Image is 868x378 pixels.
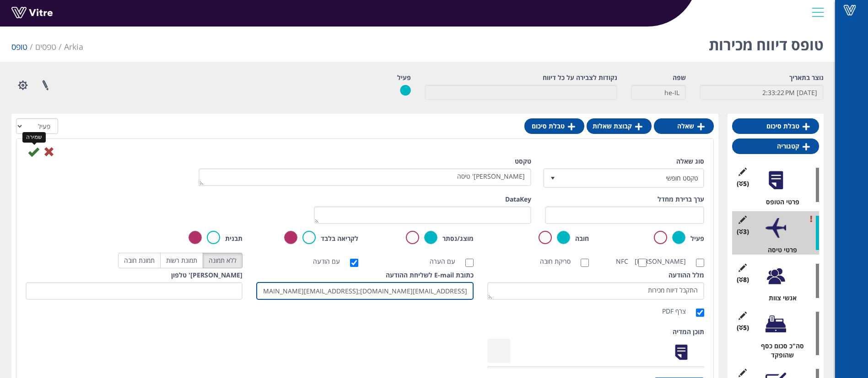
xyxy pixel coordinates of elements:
[225,234,243,243] label: תבנית
[11,41,35,53] li: טופס
[662,307,695,316] label: צרף PDF
[400,85,411,96] img: yes
[660,257,695,266] label: [PERSON_NAME]
[673,73,686,82] label: שפה
[737,227,749,236] span: (3 )
[386,271,474,280] label: כתובת E-mail לשליחת ההודעה
[465,259,474,267] input: עם הערה
[203,253,243,268] label: ללא תמונה
[160,253,203,268] label: תמונת רשות
[739,245,819,255] div: פרטי טיסה
[737,275,749,284] span: (8 )
[442,234,474,243] label: מוצג/נסתר
[587,118,652,134] a: קבוצת שאלות
[256,282,473,300] input: Verified by Zero Phishing
[321,234,358,243] label: לקריאה בלבד
[430,257,464,266] label: עם הערה
[515,157,531,166] label: טקסט
[581,259,589,267] input: סריקת חובה
[732,118,819,134] a: טבלת סיכום
[669,271,704,280] label: מלל ההודעה
[171,271,243,280] label: [PERSON_NAME]' טלפון
[739,341,819,360] div: סה"כ סכום כסף שהופקד
[35,41,56,52] a: טפסים
[638,259,647,267] input: NFC
[22,132,46,143] div: שמירה
[739,197,819,207] div: פרטי הטופס
[737,179,749,188] span: (5 )
[789,73,824,82] label: נוצר בתאריך
[524,118,584,134] a: טבלת סיכום
[690,234,704,243] label: פעיל
[673,327,704,336] label: תוכן המדיה
[313,257,349,266] label: עם הודעה
[487,282,704,300] textarea: התקבל דיווח מכירות
[737,323,749,332] span: (5 )
[545,170,561,186] span: select
[199,168,531,186] textarea: [PERSON_NAME]' טיסה
[118,253,161,268] label: תמונת חובה
[654,118,714,134] a: שאלה
[676,157,704,166] label: סוג שאלה
[709,23,824,62] h1: טופס דיווח מכירות
[350,259,358,267] input: עם הודעה
[561,170,703,186] span: טקסט חופשי
[658,195,704,204] label: ערך ברירת מחדל
[739,293,819,303] div: אנשי צוות
[540,257,580,266] label: סריקת חובה
[616,257,637,266] label: NFC
[64,41,83,52] span: 328
[397,73,411,82] label: פעיל
[575,234,589,243] label: חובה
[696,309,704,317] input: צרף PDF
[732,138,819,154] a: קטגוריה
[543,73,617,82] label: נקודות לצבירה על כל דיווח
[696,259,704,267] input: [PERSON_NAME]
[505,195,531,204] label: DataKey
